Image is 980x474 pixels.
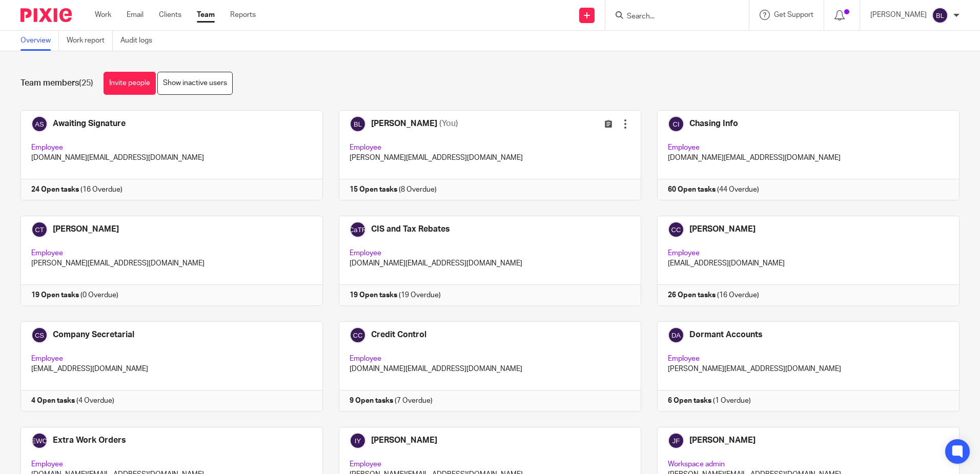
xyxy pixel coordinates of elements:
[79,79,93,87] span: (25)
[120,31,160,51] a: Audit logs
[95,10,111,20] a: Work
[21,31,59,51] a: Overview
[932,7,948,24] img: svg%3E
[626,12,718,22] input: Search
[104,72,156,95] a: Invite people
[21,8,72,22] img: Pixie
[127,10,144,20] a: Email
[870,10,927,20] p: [PERSON_NAME]
[67,31,113,51] a: Work report
[197,10,215,20] a: Team
[159,10,181,20] a: Clients
[21,78,93,89] h1: Team members
[774,11,813,18] span: Get Support
[157,72,233,95] a: Show inactive users
[230,10,256,20] a: Reports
